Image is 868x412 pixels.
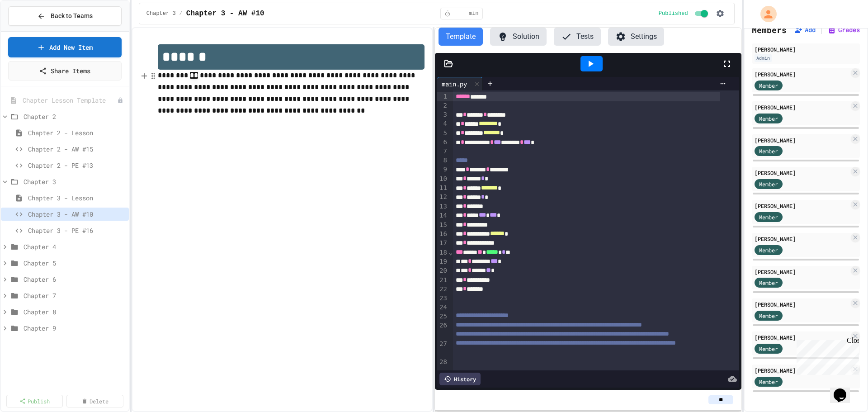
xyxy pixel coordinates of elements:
span: Chapter 3 - AW #10 [28,209,125,219]
span: Chapter Lesson Template [23,95,117,105]
div: 3 [437,110,448,119]
a: Share Items [8,61,122,81]
span: Member [759,147,778,155]
span: Chapter 3 - AW #10 [186,8,264,19]
a: Publish [6,395,63,407]
div: [PERSON_NAME] [755,103,849,111]
span: Member [759,345,778,353]
span: Chapter 6 [24,275,125,284]
div: Chat with us now!Close [4,4,62,57]
div: 4 [437,119,448,128]
div: 19 [437,257,448,266]
div: [PERSON_NAME] [755,136,849,144]
div: 18 [437,248,448,257]
div: Content is published and visible to students [659,8,710,19]
span: Chapter 5 [24,258,125,268]
div: 13 [437,202,448,211]
div: 27 [437,340,448,358]
div: [PERSON_NAME] [755,333,849,341]
span: Chapter 9 [24,323,125,333]
span: Chapter 7 [24,291,125,300]
div: 5 [437,129,448,138]
span: Back to Teams [51,11,93,21]
div: [PERSON_NAME] [755,70,849,78]
button: Back to Teams [8,6,122,26]
div: 6 [437,138,448,147]
div: Admin [755,54,772,62]
span: Chapter 3 [24,177,125,186]
span: Member [759,378,778,386]
button: Tests [554,28,601,46]
span: Member [759,213,778,221]
a: Delete [66,395,123,407]
span: Chapter 3 [146,10,176,17]
div: My Account [751,4,779,24]
div: 16 [437,230,448,239]
span: Chapter 4 [24,242,125,251]
h2: Members [752,24,787,36]
span: Chapter 8 [24,307,125,317]
iframe: chat widget [830,376,859,403]
div: 10 [437,175,448,184]
div: 25 [437,312,448,321]
span: Chapter 2 [24,112,125,121]
span: Chapter 3 - Lesson [28,193,125,203]
div: 22 [437,285,448,294]
div: 7 [437,147,448,156]
div: 24 [437,303,448,312]
span: / [179,10,183,17]
span: Member [759,114,778,123]
div: [PERSON_NAME] [755,300,849,308]
div: 14 [437,211,448,220]
div: 20 [437,266,448,275]
span: Member [759,312,778,320]
span: Member [759,279,778,287]
span: Chapter 2 - AW #15 [28,144,125,154]
div: 26 [437,321,448,340]
div: 11 [437,184,448,193]
iframe: chat widget [793,336,859,375]
div: Unpublished [117,97,123,104]
span: | [819,24,824,35]
span: Chapter 3 - PE #16 [28,226,125,235]
button: Grades [827,25,860,34]
div: [PERSON_NAME] [755,202,849,210]
div: 1 [437,92,448,101]
button: Settings [608,28,664,46]
span: Chapter 2 - PE #13 [28,161,125,170]
div: 21 [437,276,448,285]
span: Member [759,246,778,254]
div: 8 [437,156,448,165]
span: Member [759,180,778,188]
div: [PERSON_NAME] [755,268,849,276]
a: Add New Item [8,37,122,57]
button: Add [794,25,816,34]
span: Published [659,10,688,17]
div: History [439,373,481,385]
div: [PERSON_NAME] [755,45,857,53]
div: 2 [437,101,448,110]
span: Member [759,81,778,90]
div: 9 [437,165,448,174]
div: main.py [437,79,472,89]
span: min [469,10,479,17]
div: [PERSON_NAME] [755,235,849,243]
div: 28 [437,358,448,376]
div: 15 [437,221,448,230]
button: Solution [490,28,547,46]
div: 23 [437,294,448,303]
div: 12 [437,193,448,202]
button: Template [439,28,483,46]
div: [PERSON_NAME] [755,169,849,177]
span: Fold line [448,249,453,256]
div: 17 [437,239,448,248]
span: Chapter 2 - Lesson [28,128,125,137]
div: [PERSON_NAME] [755,366,849,374]
div: main.py [437,77,483,90]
